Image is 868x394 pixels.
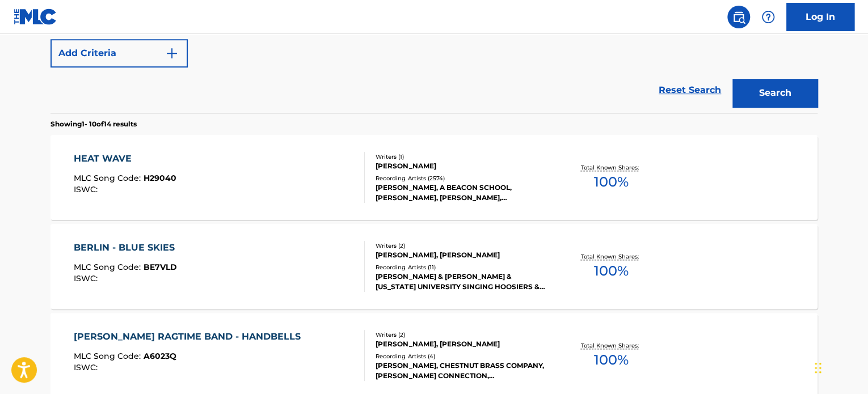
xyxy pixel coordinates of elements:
[74,241,180,255] div: BERLIN - BLUE SKIES
[580,163,641,172] p: Total Known Shares:
[757,6,779,28] div: Help
[376,174,547,183] div: Recording Artists ( 2574 )
[50,135,818,220] a: HEAT WAVEMLC Song Code:H29040ISWC:Writers (1)[PERSON_NAME]Recording Artists (2574)[PERSON_NAME], ...
[376,352,547,361] div: Recording Artists ( 4 )
[74,173,144,183] span: MLC Song Code :
[74,351,144,361] span: MLC Song Code :
[74,330,306,344] div: [PERSON_NAME] RAGTIME BAND - HANDBELLS
[144,351,176,361] span: A6023Q
[593,350,628,370] span: 100 %
[815,351,821,385] div: Drag
[74,262,144,272] span: MLC Song Code :
[376,361,547,381] div: [PERSON_NAME], CHESTNUT BRASS COMPANY, [PERSON_NAME] CONNECTION, [PERSON_NAME]
[376,272,547,292] div: [PERSON_NAME] & [PERSON_NAME] & [US_STATE] UNIVERSITY SINGING HOOSIERS & [PERSON_NAME], [PERSON_N...
[376,161,547,171] div: [PERSON_NAME]
[144,262,177,272] span: BE7VLD
[144,173,176,183] span: H29040
[14,9,57,25] img: MLC Logo
[376,339,547,349] div: [PERSON_NAME], [PERSON_NAME]
[727,6,750,28] a: Public Search
[732,10,745,24] img: search
[593,172,628,192] span: 100 %
[50,39,188,67] button: Add Criteria
[593,261,628,281] span: 100 %
[811,340,868,394] iframe: Chat Widget
[732,79,818,107] button: Search
[761,10,775,24] img: help
[74,152,176,166] div: HEAT WAVE
[376,250,547,260] div: [PERSON_NAME], [PERSON_NAME]
[74,184,100,194] span: ISWC :
[74,362,100,372] span: ISWC :
[74,273,100,283] span: ISWC :
[376,331,547,339] div: Writers ( 2 )
[580,252,641,261] p: Total Known Shares:
[376,152,547,161] div: Writers ( 1 )
[580,341,641,350] p: Total Known Shares:
[653,78,727,103] a: Reset Search
[786,3,854,31] a: Log In
[50,224,818,309] a: BERLIN - BLUE SKIESMLC Song Code:BE7VLDISWC:Writers (2)[PERSON_NAME], [PERSON_NAME]Recording Arti...
[50,119,137,129] p: Showing 1 - 10 of 14 results
[376,183,547,203] div: [PERSON_NAME], A BEACON SCHOOL, [PERSON_NAME], [PERSON_NAME], [PERSON_NAME], [PERSON_NAME]
[376,242,547,250] div: Writers ( 2 )
[165,46,179,60] img: 9d2ae6d4665cec9f34b9.svg
[376,263,547,272] div: Recording Artists ( 11 )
